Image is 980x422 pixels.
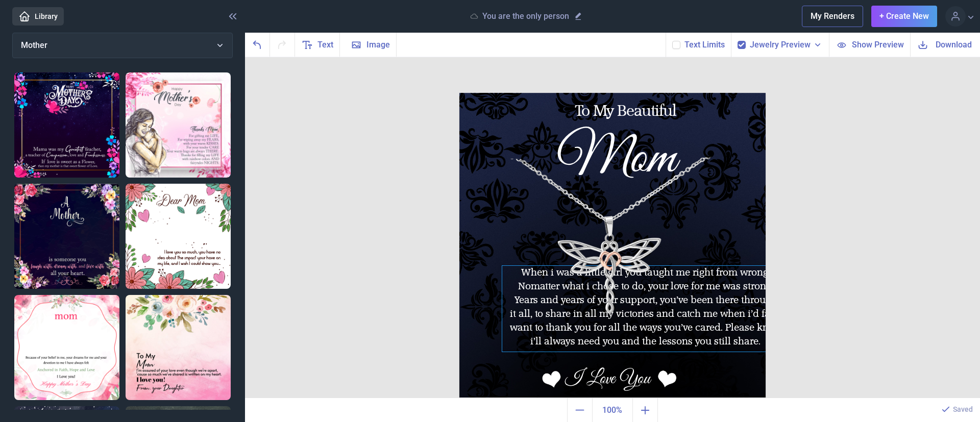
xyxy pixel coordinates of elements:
[295,33,340,57] button: Text
[595,400,630,420] span: 100%
[502,293,789,307] div: Years and years of your support, you’ve been there through
[21,40,47,50] span: Mother
[14,72,119,178] img: Mama was my greatest teacher
[12,7,64,26] a: Library
[953,404,973,414] p: Saved
[340,33,397,57] button: Image
[502,307,789,321] div: it all, to share in all my victories and catch me when i’d fall.I
[633,398,658,422] button: Zoom in
[14,184,119,289] img: Mother is someone you laugh with
[750,39,811,51] span: Jewelry Preview
[12,33,233,58] button: Mother
[852,39,904,51] span: Show Preview
[936,39,972,51] span: Download
[502,335,789,349] div: i’ll always need you and the lessons you still share.
[245,33,270,57] button: Undo
[366,39,390,51] span: Image
[482,11,569,21] p: You are the only person
[592,398,633,422] button: Actual size
[802,6,863,27] button: My Renders
[567,398,592,422] button: Zoom out
[317,39,333,51] span: Text
[503,104,748,119] div: To My Beautiful
[502,266,789,352] div: When i was a little girl you taught me right from wrong. No
[126,295,231,400] img: Mom - I'm assured of your love
[126,184,231,289] img: Dear Mom I love you so much
[750,39,823,51] button: Jewelry Preview
[910,33,980,57] button: Download
[459,93,766,399] img: b017.jpg
[684,39,725,51] button: Text Limits
[536,370,679,391] div: I Love You
[871,6,937,27] button: + Create New
[14,295,119,400] img: Message Card Mother day
[531,281,773,292] span: matter what i chose to do, your love for me was strong.
[126,72,231,178] img: Thanks mom, for gifting me life
[502,321,789,335] div: want to thank you for all the ways you’ve cared. Please know
[270,33,295,57] button: Redo
[494,132,739,173] div: Mom
[829,33,910,57] button: Show Preview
